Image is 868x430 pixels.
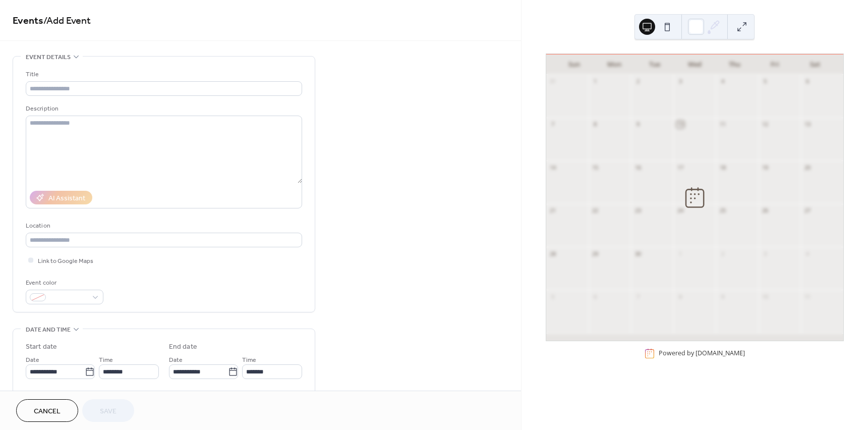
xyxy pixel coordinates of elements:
[634,121,642,128] div: 9
[634,293,642,300] div: 7
[762,121,769,128] div: 12
[634,164,642,171] div: 16
[719,164,726,171] div: 18
[26,355,39,365] span: Date
[676,164,684,171] div: 17
[34,406,61,417] span: Cancel
[755,55,795,75] div: Fri
[549,207,557,214] div: 21
[242,355,256,365] span: Time
[26,103,300,114] div: Description
[26,325,71,335] span: Date and time
[549,78,557,85] div: 31
[592,250,599,257] div: 29
[676,78,684,85] div: 3
[634,207,642,214] div: 23
[592,78,599,85] div: 1
[43,11,91,31] span: / Add Event
[592,121,599,128] div: 8
[659,349,745,358] div: Powered by
[634,78,642,85] div: 2
[592,207,599,214] div: 22
[804,121,812,128] div: 13
[804,250,812,257] div: 4
[715,55,755,75] div: Thu
[676,250,684,257] div: 1
[804,164,812,171] div: 20
[804,78,812,85] div: 6
[676,121,684,128] div: 10
[719,207,726,214] div: 25
[594,55,634,75] div: Mon
[169,342,197,352] div: End date
[592,293,599,300] div: 6
[676,293,684,300] div: 8
[169,355,183,365] span: Date
[549,293,557,300] div: 5
[719,121,726,128] div: 11
[674,55,715,75] div: Wed
[549,250,557,257] div: 28
[719,293,726,300] div: 9
[16,399,78,422] button: Cancel
[804,293,812,300] div: 11
[26,342,57,352] div: Start date
[762,293,769,300] div: 10
[762,207,769,214] div: 26
[696,349,745,358] a: [DOMAIN_NAME]
[804,207,812,214] div: 27
[634,55,675,75] div: Tue
[592,164,599,171] div: 15
[554,55,595,75] div: Sun
[795,55,835,75] div: Sat
[26,52,71,63] span: Event details
[26,278,101,288] div: Event color
[762,164,769,171] div: 19
[676,207,684,214] div: 24
[762,250,769,257] div: 3
[549,121,557,128] div: 7
[762,78,769,85] div: 5
[26,69,300,80] div: Title
[99,355,113,365] span: Time
[719,250,726,257] div: 2
[13,11,43,31] a: Events
[549,164,557,171] div: 14
[634,250,642,257] div: 30
[26,221,300,231] div: Location
[38,256,93,266] span: Link to Google Maps
[719,78,726,85] div: 4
